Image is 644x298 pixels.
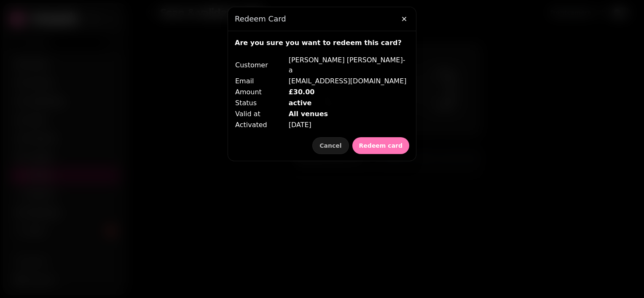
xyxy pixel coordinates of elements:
td: [PERSON_NAME] [PERSON_NAME]-a [288,55,409,76]
td: Valid at [235,109,288,120]
button: Redeem card [352,137,409,154]
td: Activated [235,120,288,130]
td: Amount [235,87,288,98]
td: [DATE] [288,120,409,130]
strong: £30.00 [289,88,315,96]
button: Cancel [312,137,349,154]
strong: active [289,99,312,107]
span: Redeem card [359,143,402,149]
td: Customer [235,55,288,76]
span: Cancel [319,143,341,149]
strong: All venues [289,110,328,118]
td: [EMAIL_ADDRESS][DOMAIN_NAME] [288,76,409,87]
p: Are you sure you want to redeem this card ? [235,38,409,48]
h3: Redeem Card [235,14,409,24]
td: Email [235,76,288,87]
td: Status [235,98,288,109]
